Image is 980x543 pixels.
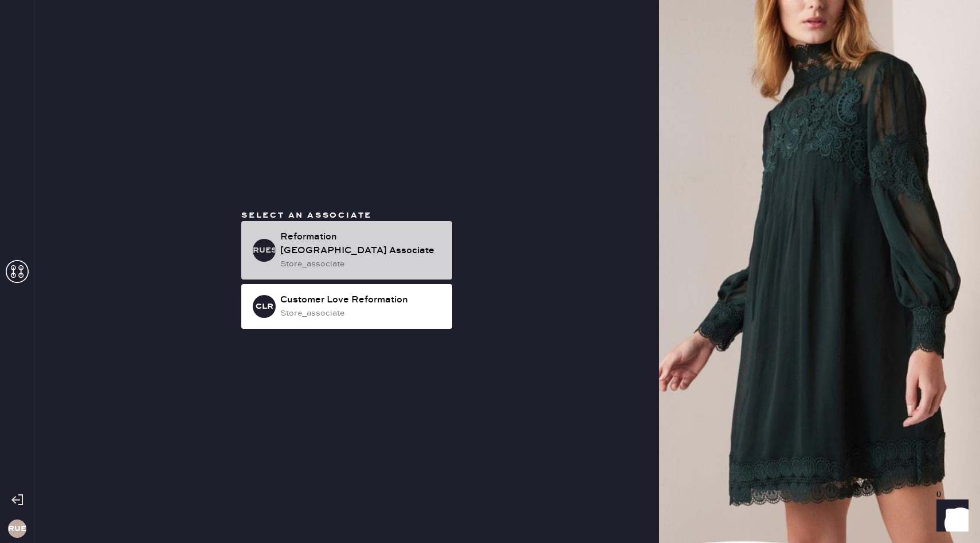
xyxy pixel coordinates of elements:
h3: RUES [8,525,26,533]
h3: RUESA [253,246,276,254]
h3: CLR [256,302,273,310]
div: store_associate [280,307,443,320]
iframe: Front Chat [926,491,975,541]
div: Reformation [GEOGRAPHIC_DATA] Associate [280,230,443,258]
span: Select an associate [241,210,372,221]
div: store_associate [280,258,443,270]
div: Customer Love Reformation [280,293,443,307]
